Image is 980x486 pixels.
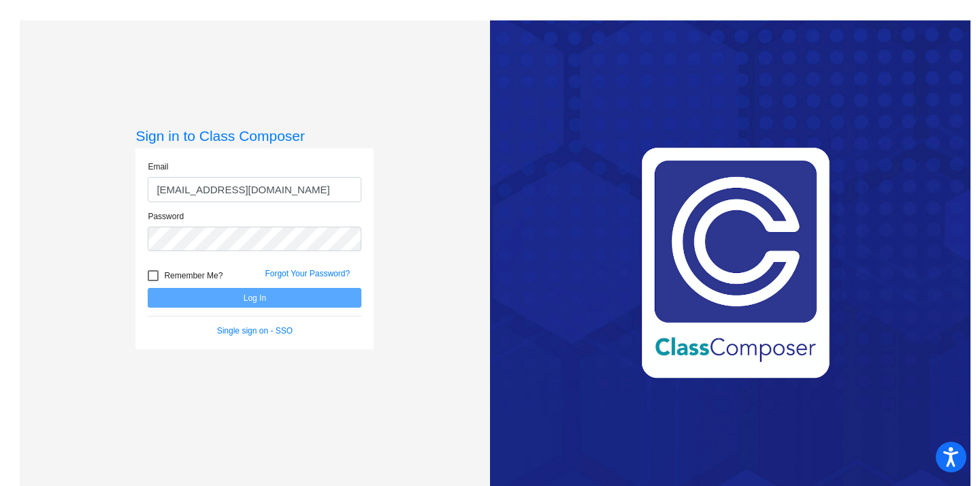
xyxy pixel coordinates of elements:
[265,269,350,278] a: Forgot Your Password?
[164,268,223,284] span: Remember Me?
[135,127,374,144] h3: Sign in to Class Composer
[217,326,293,336] a: Single sign on - SSO
[148,288,361,308] button: Log In
[148,210,184,223] label: Password
[148,161,168,173] label: Email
